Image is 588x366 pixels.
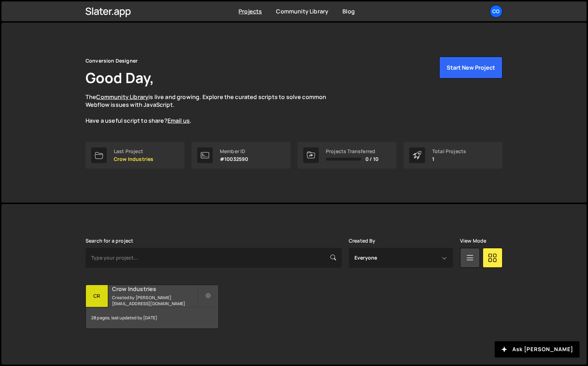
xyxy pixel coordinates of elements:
a: Community Library [96,93,148,101]
p: 1 [432,156,466,162]
p: #10032590 [220,156,248,162]
p: Crow Industries [114,156,153,162]
a: Projects [239,7,262,15]
button: Ask [PERSON_NAME] [495,341,580,358]
small: Created by [PERSON_NAME][EMAIL_ADDRESS][DOMAIN_NAME] [112,295,197,307]
button: Start New Project [439,57,502,79]
div: Member ID [220,149,248,154]
div: Cr [86,285,108,307]
span: 0 / 10 [365,156,378,162]
div: Projects Transferred [326,149,378,154]
a: Blog [342,7,355,15]
a: Co [490,5,502,18]
div: Last Project [114,149,153,154]
input: Type your project... [86,248,342,268]
p: The is live and growing. Explore the curated scripts to solve common Webflow issues with JavaScri... [86,93,340,125]
a: Community Library [276,7,328,15]
a: Last Project Crow Industries [86,142,184,169]
div: 28 pages, last updated by [DATE] [86,307,218,329]
a: Cr Crow Industries Created by [PERSON_NAME][EMAIL_ADDRESS][DOMAIN_NAME] 28 pages, last updated by... [86,285,219,329]
h1: Good Day, [86,68,154,87]
label: Created By [349,238,376,244]
h2: Crow Industries [112,285,197,293]
a: Email us [167,117,190,124]
div: Conversion Designer [86,57,138,65]
div: Total Projects [432,149,466,154]
label: View Mode [460,238,486,244]
label: Search for a project [86,238,133,244]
